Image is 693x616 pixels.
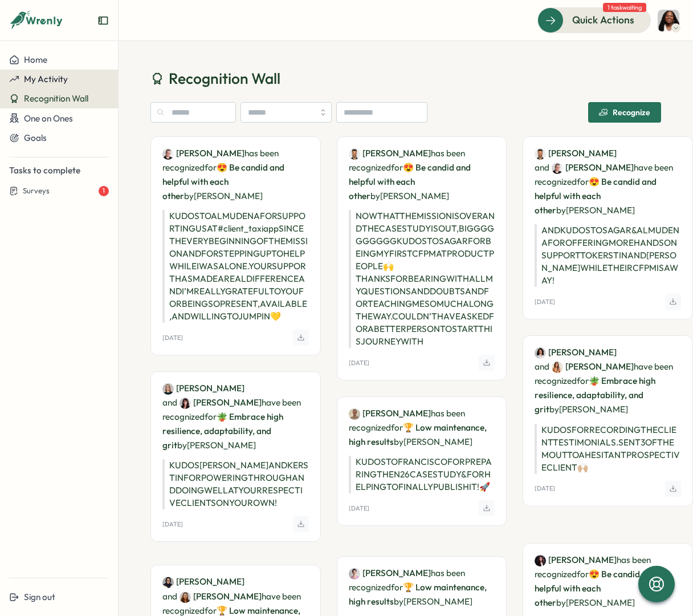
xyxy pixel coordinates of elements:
span: for [577,375,589,386]
a: Francisco Afonso[PERSON_NAME] [349,407,431,420]
p: has been recognized by [PERSON_NAME] [349,406,495,449]
img: Mariana Silva [552,362,563,373]
img: Ketevan Dzukaevi [349,568,360,579]
span: 🏆 Low maintenance, high results [349,422,487,447]
a: Marta Ponari[PERSON_NAME] [180,396,262,409]
span: for [205,605,217,616]
img: Sagar Verma [535,148,546,160]
span: and [162,396,177,409]
a: Ketevan Dzukaevi[PERSON_NAME] [349,567,431,579]
p: KUDOS TO ALMUDENA FOR SUPPORTING US AT #client_taxiapp SINCE THE VERY BEGINNING OF THE MISSION AN... [162,210,309,323]
span: Goals [24,132,47,143]
span: Quick Actions [572,13,634,27]
span: and [535,161,549,174]
span: for [205,162,217,173]
span: for [577,569,589,579]
span: 🏆 Low maintenance, high results [349,582,487,607]
button: Recognize [588,102,661,123]
span: for [391,582,403,593]
p: KUDOS [PERSON_NAME] AND KERSTIN FOR POWERING THROUGH AND DOING WELL AT YOUR RESPECTIVE CLIENTS ON... [162,459,309,509]
span: and [535,360,549,373]
span: Sign out [24,591,55,602]
span: for [205,411,217,422]
p: have been recognized by [PERSON_NAME] [162,381,309,452]
span: One on Ones [24,113,73,124]
a: Sagar Verma[PERSON_NAME] [535,147,617,160]
span: for [577,176,589,187]
img: Francisco Afonso [349,408,360,420]
span: for [391,422,403,433]
img: Laissa Duclos [658,10,679,31]
span: Recognition Wall [169,68,280,88]
img: Batool Fatima [162,577,174,589]
span: Surveys [23,186,50,196]
button: Expand sidebar [97,15,109,26]
p: [DATE] [162,334,183,342]
div: Recognize [599,108,650,117]
span: 🪴 Embrace high resilience, adaptability, and grit [535,375,655,415]
a: Almudena Bernardos[PERSON_NAME] [162,147,244,160]
a: Valentina Gonzalez[PERSON_NAME] [535,346,617,359]
span: Home [24,54,47,65]
img: Stella Maliatsos [535,555,546,566]
a: Sagar Verma[PERSON_NAME] [349,147,431,160]
span: 1 task waiting [603,3,646,12]
p: KUDOS TO FRANCISCO FOR PREPARING THE N26 CASE STUDY & FOR HELPING TO FINALLY PUBLISH IT! 🚀 [349,456,495,493]
p: have been recognized by [PERSON_NAME] [535,345,681,416]
p: [DATE] [349,359,369,367]
p: [DATE] [535,298,555,306]
img: Almudena Bernardos [552,163,563,174]
p: has been recognized by [PERSON_NAME] [535,553,681,610]
p: [DATE] [349,505,369,512]
span: 🪴 Embrace high resilience, adaptability, and grit [162,411,283,451]
p: have been recognized by [PERSON_NAME] [535,146,681,217]
p: [DATE] [535,485,555,492]
p: has been recognized by [PERSON_NAME] [162,146,309,203]
span: and [162,590,177,603]
img: Kerstin Manninger [162,383,174,395]
span: 😍 Be candid and helpful with each other [535,569,657,608]
img: Maria Makarova [180,591,191,603]
a: Maria Makarova[PERSON_NAME] [180,590,262,603]
button: Quick Actions [537,7,651,33]
p: has been recognized by [PERSON_NAME] [349,146,495,203]
img: Almudena Bernardos [162,148,174,160]
a: Mariana Silva[PERSON_NAME] [552,360,634,373]
span: 😍 Be candid and helpful with each other [162,162,284,201]
p: Tasks to complete [9,164,109,177]
span: Recognition Wall [24,93,88,104]
img: Sagar Verma [349,148,360,160]
p: KUDOS FOR RECORDING THE CLIENT TESTIMONIALS. SENT 3 OF THEM OUT TO A HESITANT PROSPECTIVE CLIENT 🙌🏼 [535,424,681,474]
span: 😍 Be candid and helpful with each other [535,176,657,216]
img: Marta Ponari [180,398,191,409]
p: has been recognized by [PERSON_NAME] [349,566,495,609]
span: for [391,162,403,173]
p: AND KUDOS TO SAGAR & ALMUDENA FOR OFFERING MORE HANDS ON SUPPORT TO KERSTIN AND [PERSON_NAME] WHI... [535,224,681,287]
a: Kerstin Manninger[PERSON_NAME] [162,382,244,395]
a: Almudena Bernardos[PERSON_NAME] [552,161,634,174]
span: My Activity [24,74,68,84]
a: Batool Fatima[PERSON_NAME] [162,576,244,589]
img: Valentina Gonzalez [535,347,546,359]
div: 1 [99,186,109,196]
p: [DATE] [162,521,183,528]
a: Stella Maliatsos[PERSON_NAME] [535,554,617,566]
p: NOW THAT THE MISSION IS OVER AND THE CASE STUDY IS OUT, BIGGGGGGGGGG KUDOS TO SAGAR FOR BEING MY ... [349,210,495,348]
span: 😍 Be candid and helpful with each other [349,162,471,201]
